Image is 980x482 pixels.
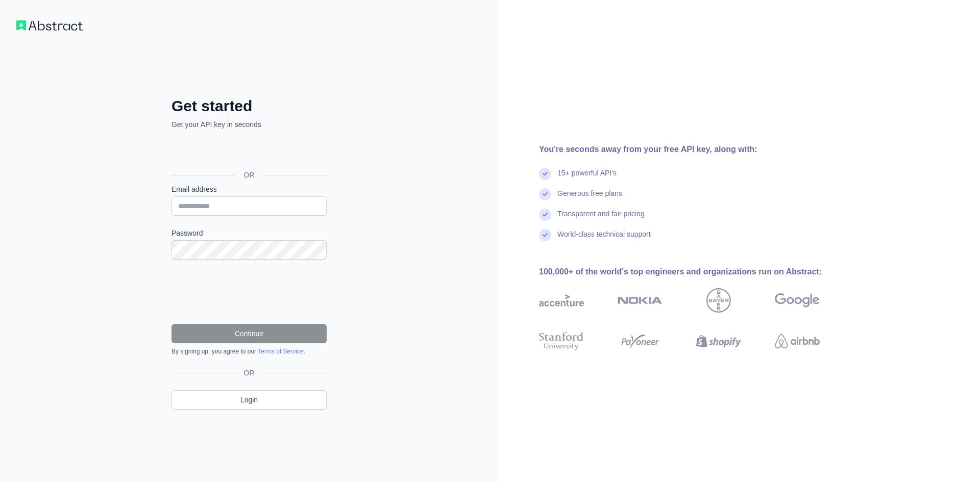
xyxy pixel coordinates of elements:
[240,368,259,378] span: OR
[706,288,731,313] img: bayer
[557,209,645,229] div: Transparent and fair pricing
[539,209,551,221] img: check mark
[171,228,327,238] label: Password
[557,188,622,209] div: Generous free plans
[539,143,852,156] div: You're seconds away from your free API key, along with:
[618,288,663,313] img: nokia
[539,188,551,200] img: check mark
[171,272,327,312] iframe: reCAPTCHA
[171,390,327,410] a: Login
[539,288,584,313] img: accenture
[166,141,330,163] iframe: Sign in with Google Button
[557,168,617,188] div: 15+ powerful API's
[775,330,820,352] img: airbnb
[171,324,327,343] button: Continue
[236,170,263,180] span: OR
[539,330,584,352] img: stanford university
[539,229,551,241] img: check mark
[539,168,551,180] img: check mark
[696,330,741,352] img: shopify
[16,20,83,31] img: Workflow
[171,347,327,356] div: By signing up, you agree to our .
[258,348,303,355] a: Terms of Service
[539,266,852,278] div: 100,000+ of the world's top engineers and organizations run on Abstract:
[557,229,651,249] div: World-class technical support
[775,288,820,313] img: google
[171,97,327,115] h2: Get started
[171,184,327,194] label: Email address
[171,119,327,130] p: Get your API key in seconds
[618,330,663,352] img: payoneer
